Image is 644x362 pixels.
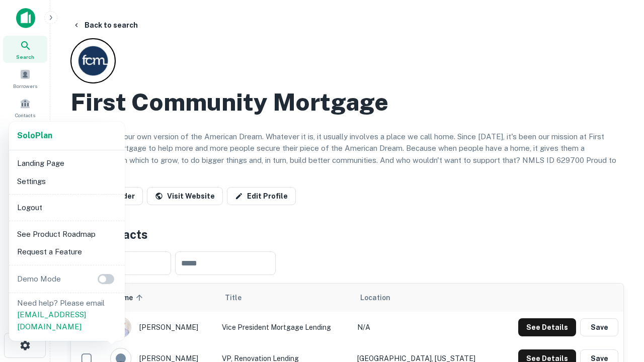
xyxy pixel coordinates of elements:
p: Need help? Please email [17,297,117,333]
strong: Solo Plan [17,131,52,140]
li: See Product Roadmap [13,225,121,243]
p: Demo Mode [13,273,65,285]
a: [EMAIL_ADDRESS][DOMAIN_NAME] [17,310,86,331]
li: Logout [13,199,121,217]
li: Settings [13,172,121,191]
li: Request a Feature [13,243,121,261]
li: Landing Page [13,154,121,172]
iframe: Chat Widget [594,249,644,298]
a: SoloPlan [17,130,52,142]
